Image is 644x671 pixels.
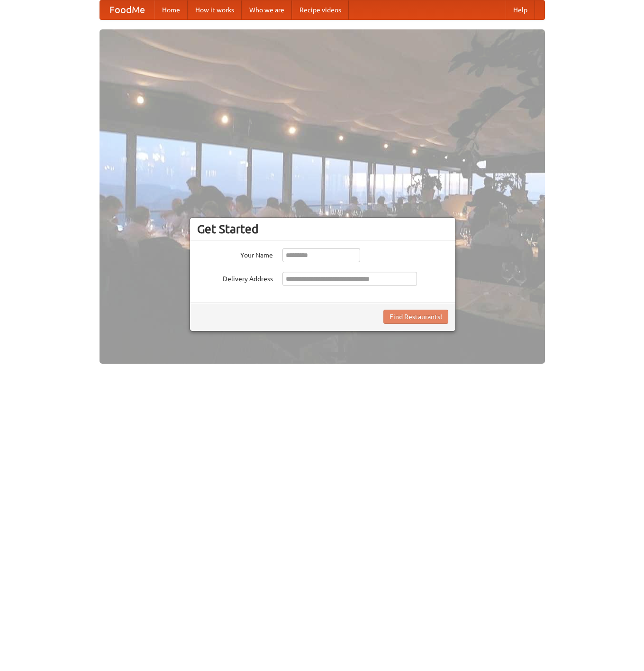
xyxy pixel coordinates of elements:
[506,0,535,19] a: Help
[154,0,188,19] a: Home
[383,310,448,324] button: Find Restaurants!
[100,0,154,19] a: FoodMe
[242,0,292,19] a: Who we are
[292,0,349,19] a: Recipe videos
[197,248,273,260] label: Your Name
[188,0,242,19] a: How it works
[197,272,273,284] label: Delivery Address
[197,222,448,236] h3: Get Started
